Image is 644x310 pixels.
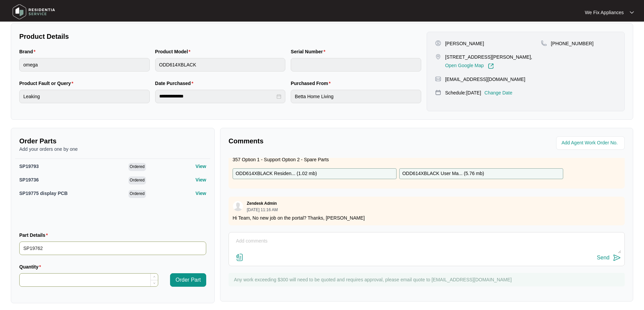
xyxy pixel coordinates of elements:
[445,63,494,69] a: Open Google Map
[551,40,594,47] p: [PHONE_NUMBER]
[597,255,610,261] div: Send
[435,89,441,95] img: map-pin
[195,163,206,170] p: View
[435,54,441,60] img: map-pin
[488,63,494,69] img: Link-External
[128,176,146,185] span: Ordered
[19,242,206,255] input: Part Details
[155,48,193,55] label: Product Model
[445,54,532,60] p: [STREET_ADDRESS][PERSON_NAME],
[155,58,286,72] input: Product Model
[291,58,421,72] input: Serial Number
[233,201,243,211] img: user.svg
[445,40,484,47] p: [PERSON_NAME]
[19,164,39,169] span: SP19793
[229,136,422,146] p: Comments
[150,274,158,280] span: Increase Value
[195,176,206,183] p: View
[153,282,156,284] span: down
[562,139,621,147] input: Add Agent Work Order No.
[247,208,278,212] p: [DATE] 11:16 AM
[128,190,146,198] span: Ordered
[150,280,158,286] span: Decrease Value
[19,32,421,41] p: Product Details
[19,48,38,55] label: Brand
[402,170,484,177] p: ODD614XBLACK User Ma... ( 5.76 mb )
[291,48,328,55] label: Serial Number
[435,76,441,82] img: map-pin
[19,177,39,182] span: SP19736
[247,201,277,206] p: Zendesk Admin
[630,11,634,14] img: dropdown arrow
[155,80,196,87] label: Date Purchased
[19,136,206,146] p: Order Parts
[234,276,621,283] p: Any work exceeding $300 will need to be quoted and requires approval, please email quote to [EMAI...
[10,2,57,22] img: residentia service logo
[195,190,206,197] p: View
[585,9,624,16] p: We Fix Appliances
[484,89,512,96] p: Change Date
[19,232,51,238] label: Part Details
[19,90,150,103] input: Product Fault or Query
[445,89,481,96] p: Schedule: [DATE]
[597,253,621,262] button: Send
[236,253,244,261] img: file-attachment-doc.svg
[175,276,201,284] span: Order Part
[291,80,333,87] label: Purchased From
[19,146,206,152] p: Add your orders one by one
[435,40,441,46] img: user-pin
[20,274,158,286] input: Quantity
[233,215,621,221] p: Hi Team, No new job on the portal? Thanks, [PERSON_NAME]
[159,93,276,100] input: Date Purchased
[19,58,150,72] input: Brand
[19,263,44,270] label: Quantity
[153,276,156,278] span: up
[291,90,421,103] input: Purchased From
[541,40,547,46] img: map-pin
[613,254,621,262] img: send-icon.svg
[128,163,146,171] span: Ordered
[19,80,76,87] label: Product Fault or Query
[445,76,525,83] p: [EMAIL_ADDRESS][DOMAIN_NAME]
[170,273,206,287] button: Order Part
[236,170,317,177] p: ODD614XBLACK Residen... ( 1.02 mb )
[19,191,68,196] span: SP19775 display PCB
